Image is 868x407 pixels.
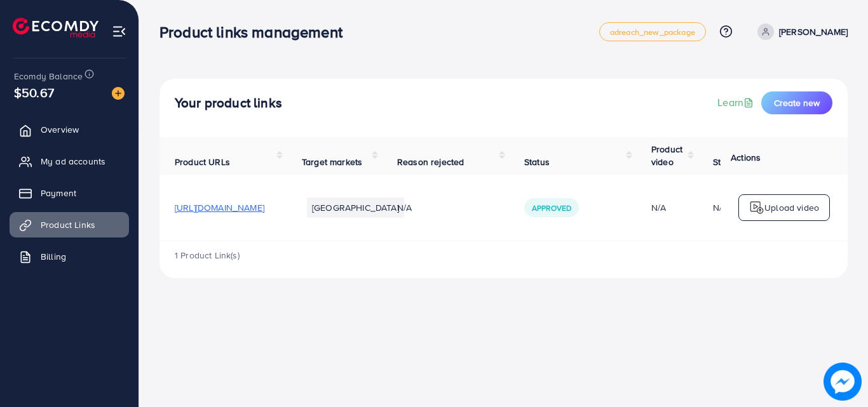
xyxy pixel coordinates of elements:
li: [GEOGRAPHIC_DATA] [307,197,404,218]
span: N/A [397,201,412,214]
a: Overview [10,117,129,142]
span: Overview [41,123,79,136]
span: Status [524,156,550,168]
span: Status video [713,156,763,168]
span: [URL][DOMAIN_NAME] [175,201,264,214]
p: [PERSON_NAME] [779,24,848,39]
span: Reason rejected [397,156,464,168]
button: Create new [761,91,832,114]
span: Approved [532,203,571,213]
div: N/A [651,201,682,214]
a: Payment [10,180,129,206]
p: Upload video [764,200,819,215]
span: Ecomdy Balance [14,70,83,83]
span: Billing [41,250,66,263]
span: Product URLs [175,156,230,168]
span: Target markets [302,156,362,168]
a: Learn [717,95,756,110]
a: [PERSON_NAME] [752,23,848,40]
img: image [824,363,862,401]
img: image [112,87,125,100]
img: logo [749,200,764,215]
span: Product Links [41,218,95,231]
h4: Your product links [175,95,282,111]
span: $50.67 [14,83,54,102]
a: Billing [10,244,129,269]
div: N/A [713,201,728,214]
span: Create new [774,97,820,109]
a: Product Links [10,212,129,237]
span: Payment [41,187,76,199]
img: logo [13,18,98,37]
span: 1 Product Link(s) [175,249,240,262]
img: menu [112,24,126,39]
span: Actions [731,151,761,164]
a: My ad accounts [10,149,129,174]
a: adreach_new_package [599,22,706,41]
span: adreach_new_package [610,28,695,36]
h3: Product links management [159,23,353,41]
span: My ad accounts [41,155,105,168]
span: Product video [651,143,682,168]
